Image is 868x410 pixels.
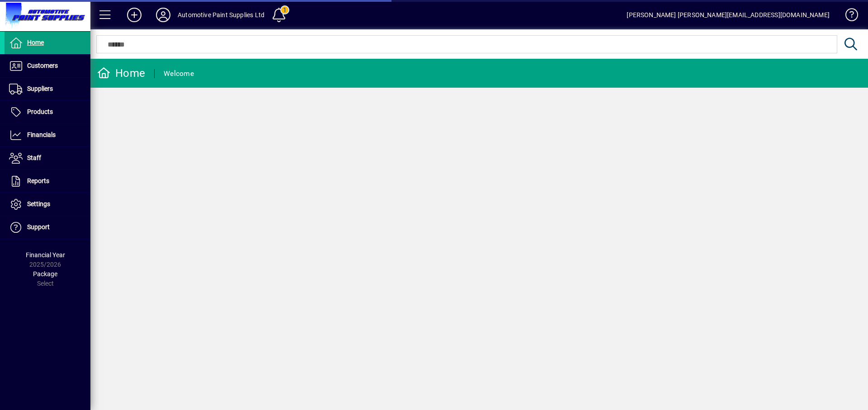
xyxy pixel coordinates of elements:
[27,200,50,207] span: Settings
[178,8,264,22] div: Automotive Paint Supplies Ltd
[27,177,49,184] span: Reports
[27,39,44,46] span: Home
[27,108,53,115] span: Products
[164,66,194,81] div: Welcome
[149,7,178,23] button: Profile
[5,147,90,170] a: Staff
[839,2,857,31] a: Knowledge Base
[5,193,90,216] a: Settings
[5,101,90,123] a: Products
[5,170,90,193] a: Reports
[27,154,41,161] span: Staff
[5,216,90,239] a: Support
[5,55,90,77] a: Customers
[97,66,145,80] div: Home
[5,78,90,100] a: Suppliers
[27,131,56,138] span: Financials
[627,8,830,22] div: [PERSON_NAME] [PERSON_NAME][EMAIL_ADDRESS][DOMAIN_NAME]
[5,124,90,146] a: Financials
[120,7,149,23] button: Add
[26,251,65,259] span: Financial Year
[27,223,50,231] span: Support
[33,270,57,278] span: Package
[27,85,53,92] span: Suppliers
[27,62,58,69] span: Customers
